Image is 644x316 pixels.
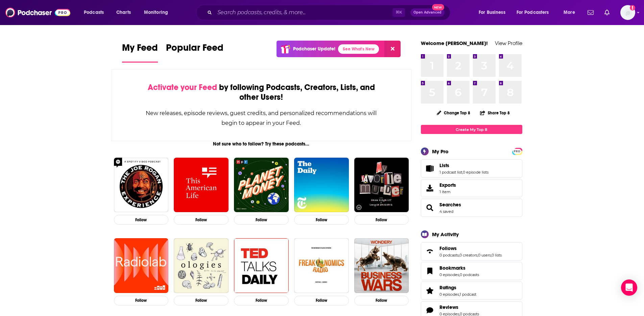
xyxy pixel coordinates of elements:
[145,108,378,128] div: New releases, episode reviews, guest credits, and personalized recommendations will begin to appe...
[174,158,229,212] img: This American Life
[215,7,392,18] input: Search podcasts, credits, & more...
[439,265,479,271] a: Bookmarks
[477,253,478,257] span: ,
[423,286,437,295] a: Ratings
[392,8,405,17] span: ⌘ K
[79,7,113,18] button: open menu
[432,231,459,238] div: My Activity
[122,42,158,63] a: My Feed
[144,8,168,17] span: Monitoring
[492,253,502,257] a: 0 lists
[174,238,229,293] img: Ologies with Alie Ward
[174,215,229,225] button: Follow
[234,158,289,212] img: Planet Money
[166,42,223,58] span: Popular Feed
[338,44,379,54] a: See What's New
[421,262,522,280] span: Bookmarks
[294,238,349,293] img: Freakonomics Radio
[439,202,461,208] a: Searches
[495,40,522,46] a: View Profile
[439,253,459,257] a: 0 podcasts
[439,304,458,310] span: Reviews
[148,82,217,92] span: Activate your Feed
[439,182,456,188] span: Exports
[433,109,475,117] button: Change Top 8
[621,279,637,296] div: Open Intercom Messenger
[462,170,463,175] span: ,
[620,5,635,20] span: Logged in as katiewhorton
[459,253,477,257] a: 0 creators
[421,199,522,217] span: Searches
[423,183,437,193] span: Exports
[439,292,459,297] a: 0 episodes
[166,42,223,63] a: Popular Feed
[202,5,457,20] div: Search podcasts, credits, & more...
[114,215,169,225] button: Follow
[116,8,131,17] span: Charts
[439,285,476,291] a: Ratings
[112,7,135,18] a: Charts
[294,296,349,306] button: Follow
[439,162,488,168] a: Lists
[354,238,409,293] img: Business Wars
[423,203,437,212] a: Searches
[459,253,459,257] span: ,
[354,158,409,212] img: My Favorite Murder with Karen Kilgariff and Georgia Hardstark
[513,149,521,154] a: PRO
[145,83,378,102] div: by following Podcasts, Creators, Lists, and other Users!
[354,296,409,306] button: Follow
[439,265,466,271] span: Bookmarks
[111,141,412,147] div: Not sure who to follow? Try these podcasts...
[585,7,596,18] a: Show notifications dropdown
[234,215,289,225] button: Follow
[293,46,335,52] p: Podchaser Update!
[174,296,229,306] button: Follow
[460,292,476,297] a: 1 podcast
[620,5,635,20] button: Show profile menu
[478,253,491,257] a: 0 users
[459,292,460,297] span: ,
[439,209,453,214] a: 4 saved
[602,7,612,18] a: Show notifications dropdown
[421,159,522,178] span: Lists
[114,238,169,293] a: Radiolab
[517,8,549,17] span: For Podcasters
[439,170,462,175] a: 1 podcast list
[630,5,635,10] svg: Add a profile image
[480,106,510,119] button: Share Top 8
[114,158,169,212] img: The Joe Rogan Experience
[234,296,289,306] button: Follow
[564,8,575,17] span: More
[459,272,460,277] span: ,
[460,272,479,277] a: 0 podcasts
[421,179,522,197] a: Exports
[294,215,349,225] button: Follow
[139,7,177,18] button: open menu
[432,148,449,155] div: My Pro
[354,215,409,225] button: Follow
[439,304,479,310] a: Reviews
[5,6,70,19] img: Podchaser - Follow, Share and Rate Podcasts
[423,247,437,256] a: Follows
[421,40,488,46] a: Welcome [PERSON_NAME]!
[432,4,444,10] span: New
[234,238,289,293] img: TED Talks Daily
[122,42,158,58] span: My Feed
[294,158,349,212] img: The Daily
[512,7,559,18] button: open menu
[463,170,488,175] a: 0 episode lists
[439,245,502,251] a: Follows
[423,306,437,315] a: Reviews
[421,125,522,134] a: Create My Top 8
[410,8,445,17] button: Open AdvancedNew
